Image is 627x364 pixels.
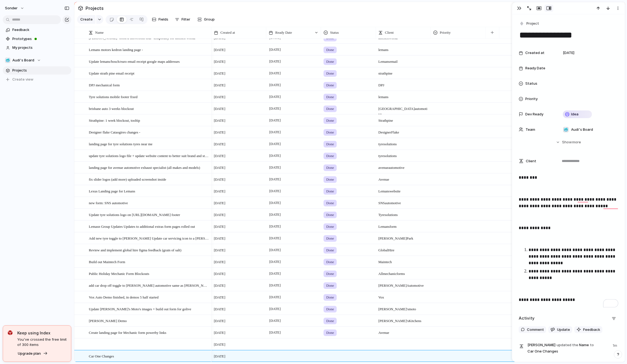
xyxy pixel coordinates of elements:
[89,105,134,112] span: brisbane auto 3 weeks blockout
[268,188,282,194] span: [DATE]
[326,295,334,300] span: Done
[268,258,282,265] span: [DATE]
[268,117,282,124] span: [DATE]
[268,211,282,218] span: [DATE]
[376,292,430,300] span: Vox
[150,15,171,24] button: Fields
[89,353,114,359] span: Car One Changes
[326,248,334,253] span: Done
[557,327,570,332] span: Update
[220,30,235,35] span: Created at
[89,329,166,335] span: Create landing page for Mechanic form powerby links
[89,294,158,300] span: Vox Auto Demo finished, in demos 5 half started
[376,138,430,147] span: tyre solutions
[519,315,535,322] h2: Activity
[376,174,430,182] span: Avenue
[518,20,541,28] button: Project
[326,106,334,112] span: Done
[214,59,225,64] span: [DATE]
[5,5,18,11] span: sonder
[12,27,69,33] span: Feedback
[17,330,67,336] span: Keep using Index
[557,342,578,348] span: updated the
[214,271,225,277] span: [DATE]
[268,200,282,206] span: [DATE]
[89,258,125,265] span: Build out Maintech Form
[89,93,137,100] span: Tyre solutions mobile footer fixed
[376,315,430,324] span: [PERSON_NAME]'s Kitchens
[89,211,180,218] span: Update tyre solutions logo on [URL][DOMAIN_NAME] footer
[519,174,618,308] div: To enrich screen reader interactions, please activate Accessibility in Grammarly extension settings
[18,351,41,356] span: Upgrade plan
[89,141,152,147] span: landing page for tyre solutions tyres near me
[326,236,334,241] span: Done
[214,354,225,359] span: [DATE]
[548,326,572,333] button: Update
[527,342,609,354] span: Name Car One Changes
[89,164,200,170] span: landing page for avenue automotive exhaust specialist (all makes and models)
[89,282,209,288] span: add car drop off toggle to [PERSON_NAME] automotive same as [PERSON_NAME] stay overnight for cale...
[89,58,180,64] span: Update lemans/bosch/euro email receipt google maps addresses
[376,327,430,335] span: Avenue
[3,56,71,64] button: 🥶Audi's Board
[214,330,225,335] span: [DATE]
[326,141,334,147] span: Done
[376,44,430,53] span: lemans
[214,189,225,194] span: [DATE]
[268,329,282,336] span: [DATE]
[572,140,581,145] span: more
[268,82,282,88] span: [DATE]
[214,94,225,100] span: [DATE]
[89,235,209,241] span: Add new tyre toggle to [PERSON_NAME] Update car servicing icon to a [PERSON_NAME] Make trye ‘’tyr...
[376,115,430,123] span: Strathpine
[376,127,430,135] span: Designer Flake
[376,56,430,64] span: Lemans email
[214,283,225,288] span: [DATE]
[2,4,27,13] button: sonder
[376,233,430,241] span: [PERSON_NAME] Park
[326,330,334,335] span: Done
[268,105,282,112] span: [DATE]
[89,223,195,229] span: Lemasn Group Updates Updates to additional extras form pages rolled out
[268,58,282,65] span: [DATE]
[12,36,69,42] span: Prototypes
[5,58,10,63] div: 🥶
[173,15,192,24] button: Filter
[195,15,217,24] button: Group
[376,209,430,218] span: Tyre solutions
[376,150,430,159] span: tyre solutions
[440,30,451,35] span: Priority
[330,30,339,35] span: Status
[214,177,225,182] span: [DATE]
[326,94,334,100] span: Done
[214,118,225,123] span: [DATE]
[563,127,569,132] div: 🥶
[326,130,334,135] span: Done
[89,129,140,135] span: Designer flake Cataogires changes -
[214,47,225,53] span: [DATE]
[214,306,225,312] span: [DATE]
[268,152,282,159] span: [DATE]
[268,141,282,147] span: [DATE]
[268,282,282,289] span: [DATE]
[326,283,334,288] span: Done
[89,152,209,159] span: update tyre solutions logo file + update website content to better suit brand and store locations
[326,306,334,312] span: Done
[214,165,225,170] span: [DATE]
[89,176,166,182] span: fix slider logos (add more) uploaded screenshot inside
[214,342,225,347] span: [DATE]
[268,223,282,230] span: [DATE]
[158,17,168,22] span: Fields
[268,93,282,100] span: [DATE]
[571,127,593,132] span: Audi's Board
[326,318,334,324] span: Done
[3,75,71,84] button: Create view
[77,15,95,24] button: Create
[326,212,334,218] span: Done
[376,221,430,229] span: Lemans form
[525,66,545,71] span: Ready Date
[214,106,225,112] span: [DATE]
[3,35,71,43] a: Prototypes
[525,96,538,102] span: Priority
[268,294,282,300] span: [DATE]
